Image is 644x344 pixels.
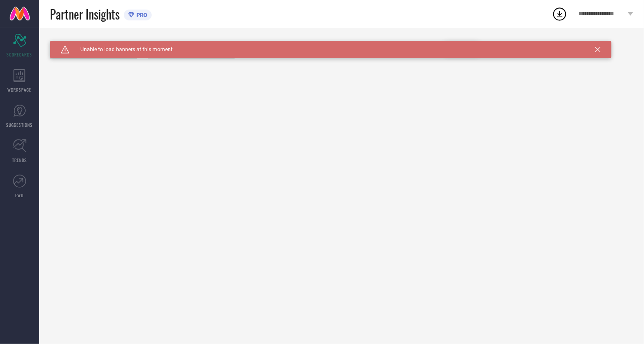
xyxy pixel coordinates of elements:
div: Brand [50,41,137,47]
span: SCORECARDS [7,51,33,58]
span: PRO [134,12,147,18]
span: FWD [16,192,24,198]
span: Unable to load banners at this moment [70,46,173,53]
span: Partner Insights [50,5,120,23]
div: Open download list [552,6,568,22]
span: TRENDS [12,157,27,163]
span: WORKSPACE [8,86,32,93]
span: SUGGESTIONS [7,122,33,128]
